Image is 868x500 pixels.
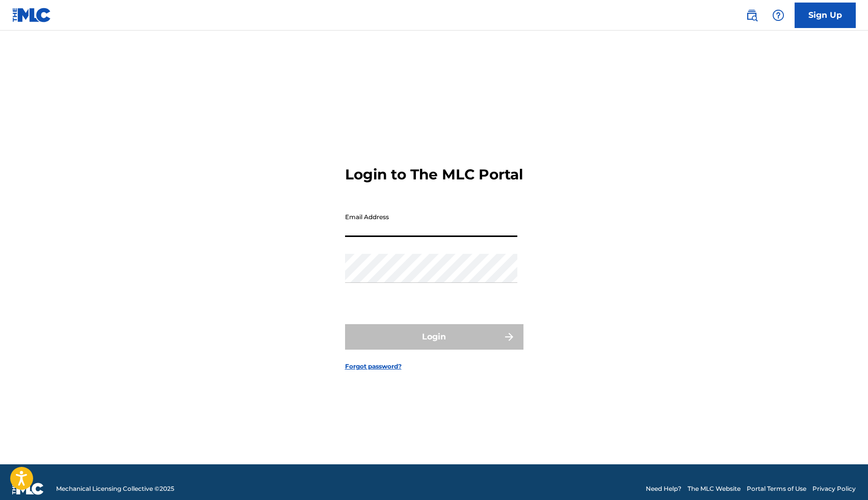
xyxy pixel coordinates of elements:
[747,484,806,493] a: Portal Terms of Use
[688,484,741,493] a: The MLC Website
[768,5,788,25] div: Help
[12,483,44,495] img: logo
[812,484,856,493] a: Privacy Policy
[772,9,784,21] img: help
[12,8,51,22] img: MLC Logo
[742,5,762,25] a: Public Search
[56,484,174,493] span: Mechanical Licensing Collective © 2025
[345,166,523,183] h3: Login to The MLC Portal
[746,9,758,21] img: search
[795,3,856,28] a: Sign Up
[817,451,868,500] iframe: Chat Widget
[646,484,681,493] a: Need Help?
[345,362,402,371] a: Forgot password?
